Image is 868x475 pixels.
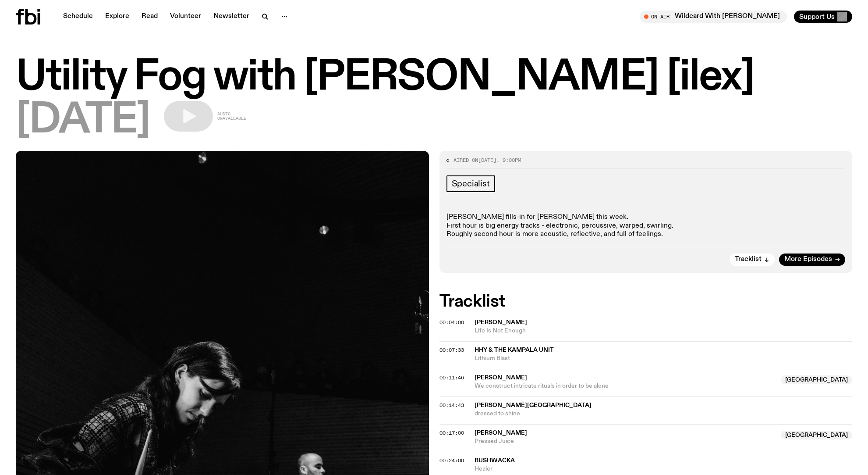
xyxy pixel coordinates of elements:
[16,58,852,97] h1: Utility Fog with [PERSON_NAME] [ilex]
[439,457,464,464] span: 00:24:00
[475,319,527,325] span: [PERSON_NAME]
[452,179,490,189] span: Specialist
[208,11,255,23] a: Newsletter
[640,11,787,23] button: On AirWildcard With [PERSON_NAME]
[439,403,464,408] button: 00:14:43
[439,320,464,325] button: 00:04:00
[475,354,853,363] span: Lithium Blast
[735,256,762,263] span: Tracklist
[439,294,853,310] h2: Tracklist
[475,382,776,390] span: We construct intricate rituals in order to be alone
[799,13,835,21] span: Support Us
[475,430,527,436] span: [PERSON_NAME]
[439,429,464,436] span: 00:17:00
[439,348,464,353] button: 00:07:33
[475,437,776,446] span: Pressed Juice
[439,375,464,380] button: 00:11:46
[475,347,554,353] span: HHY & The Kampala Unit
[475,402,592,408] span: [PERSON_NAME][GEOGRAPHIC_DATA]
[439,402,464,409] span: 00:14:43
[475,457,515,464] span: Bushwacka
[475,375,527,381] span: [PERSON_NAME]
[496,157,521,164] span: , 9:00pm
[58,11,98,23] a: Schedule
[475,465,853,473] span: Healer
[730,254,775,266] button: Tracklist
[475,327,853,335] span: Life Is Not Enough
[779,254,845,266] a: More Episodes
[439,458,464,463] button: 00:24:00
[475,410,853,418] span: dressed to shine
[446,213,846,239] p: [PERSON_NAME] fills-in for [PERSON_NAME] this week. First hour is big energy tracks - electronic,...
[439,319,464,326] span: 00:04:00
[165,11,206,23] a: Volunteer
[794,11,852,23] button: Support Us
[217,112,246,121] span: Audio unavailable
[136,11,163,23] a: Read
[439,431,464,436] button: 00:17:00
[100,11,135,23] a: Explore
[784,256,832,263] span: More Episodes
[478,157,496,164] span: [DATE]
[16,101,150,140] span: [DATE]
[781,431,852,439] span: [GEOGRAPHIC_DATA]
[453,157,478,164] span: Aired on
[781,375,852,384] span: [GEOGRAPHIC_DATA]
[439,374,464,381] span: 00:11:46
[446,175,495,192] a: Specialist
[439,346,464,354] span: 00:07:33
